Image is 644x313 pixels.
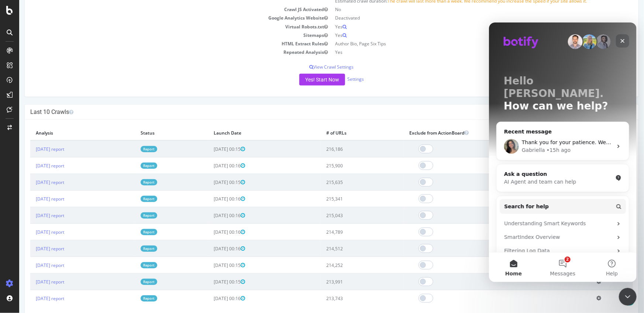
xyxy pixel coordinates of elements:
[121,179,138,185] a: Report
[302,224,385,240] td: 214,789
[328,76,345,82] a: Settings
[194,262,226,268] span: [DATE] 00:15
[17,163,45,169] a: [DATE] report
[121,295,138,302] a: Report
[302,290,385,307] td: 213,743
[121,212,138,219] a: Report
[313,14,614,22] td: Deactivated
[17,246,45,252] a: [DATE] report
[117,248,129,254] span: Help
[121,279,138,285] a: Report
[15,156,124,163] div: AI Agent and team can help
[17,295,45,302] a: [DATE] report
[313,5,614,14] td: No
[11,22,313,31] td: Virtual Robots.txt
[116,125,189,140] th: Status
[189,125,302,140] th: Launch Date
[15,197,124,205] div: Understanding Smart Keywords
[302,240,385,257] td: 214,512
[194,279,226,285] span: [DATE] 00:15
[61,248,87,254] span: Messages
[302,125,385,140] th: # of URLs
[194,146,226,152] span: [DATE] 00:15
[15,148,124,156] div: Ask a question
[121,146,138,152] a: Report
[17,262,45,268] a: [DATE] report
[33,117,238,123] span: Thank you for your patience. We will try to get back to you as soon as possible.
[17,212,45,219] a: [DATE] report
[11,108,614,116] h4: Last 10 Crawls
[11,14,313,22] td: Google Analytics Website
[194,196,226,202] span: [DATE] 00:16
[121,163,138,169] a: Report
[313,31,614,39] td: Yes
[313,39,614,48] td: Author Bio, Page Six Tips
[16,248,33,254] span: Home
[15,211,124,219] div: SmartIndex Overview
[313,22,614,31] td: Yes
[302,207,385,224] td: 215,043
[17,196,45,202] a: [DATE] report
[11,194,137,208] div: Understanding Smart Keywords
[121,196,138,202] a: Report
[15,180,60,188] span: Search for help
[7,142,140,170] div: Ask a questionAI Agent and team can help
[302,157,385,174] td: 215,900
[121,246,138,252] a: Report
[302,191,385,207] td: 215,341
[280,74,326,86] button: Yes! Start Now
[127,12,140,25] div: Close
[11,208,137,222] div: SmartIndex Overview
[11,5,313,14] td: Crawl JS Activated
[11,31,313,39] td: Sitemaps
[302,274,385,290] td: 213,991
[11,48,313,56] td: Repeated Analysis
[17,229,45,235] a: [DATE] report
[11,222,137,235] div: Filtering Log Data
[194,229,226,235] span: [DATE] 00:16
[11,39,313,48] td: HTML Extract Rules
[121,229,138,235] a: Report
[11,125,116,140] th: Analysis
[11,177,137,191] button: Search for help
[15,225,124,232] div: Filtering Log Data
[302,257,385,274] td: 214,252
[49,230,98,260] button: Messages
[17,146,45,152] a: [DATE] report
[121,262,138,268] a: Report
[33,124,56,132] div: Gabriella
[302,140,385,157] td: 216,186
[99,230,148,260] button: Help
[17,279,45,285] a: [DATE] report
[17,179,45,185] a: [DATE] report
[194,212,226,219] span: [DATE] 00:16
[194,163,226,169] span: [DATE] 00:16
[313,48,614,56] td: Yes
[194,246,226,252] span: [DATE] 00:16
[619,288,637,306] iframe: Intercom live chat
[58,124,82,132] div: • 15h ago
[194,295,226,302] span: [DATE] 00:16
[385,125,572,140] th: Exclude from ActionBoard
[302,174,385,191] td: 215,635
[11,64,614,70] p: View Crawl Settings
[194,179,226,185] span: [DATE] 00:15
[489,22,637,282] iframe: Intercom live chat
